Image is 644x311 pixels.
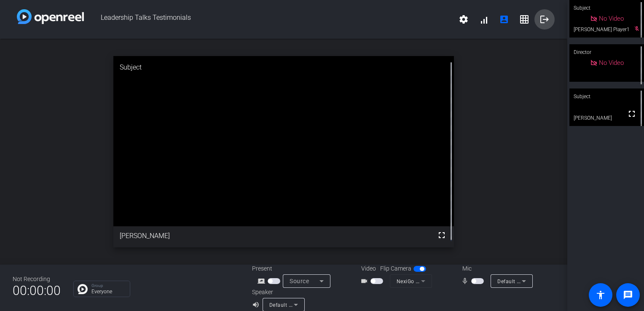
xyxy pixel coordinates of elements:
[290,278,309,284] span: Source
[17,9,84,24] img: white-gradient.svg
[360,276,370,286] mat-icon: videocam_outline
[78,284,88,294] img: Chat Icon
[269,301,395,308] span: Default - Headset Earphone (Jabra EVOLVE 20 MS)
[258,276,268,286] mat-icon: screen_share_outline
[623,290,633,300] mat-icon: message
[91,284,126,288] p: Group
[252,300,262,310] mat-icon: volume_up
[497,278,628,284] span: Default - Headset Microphone (Jabra EVOLVE 20 MS)
[454,264,538,273] div: Mic
[499,14,509,24] mat-icon: account_box
[627,109,637,119] mat-icon: fullscreen
[596,290,606,300] mat-icon: accessibility
[599,59,624,67] span: No Video
[539,14,550,24] mat-icon: logout
[91,289,126,294] p: Everyone
[252,288,303,297] div: Speaker
[13,275,61,284] div: Not Recording
[13,280,61,301] span: 00:00:00
[474,9,494,29] button: signal_cellular_alt
[519,14,529,24] mat-icon: grid_on
[599,15,624,22] span: No Video
[84,9,453,29] span: Leadership Talks Testimonials
[459,14,469,24] mat-icon: settings
[569,88,644,105] div: Subject
[437,230,447,240] mat-icon: fullscreen
[252,264,336,273] div: Present
[361,264,376,273] span: Video
[569,44,644,60] div: Director
[113,56,454,79] div: Subject
[380,264,411,273] span: Flip Camera
[461,276,471,286] mat-icon: mic_none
